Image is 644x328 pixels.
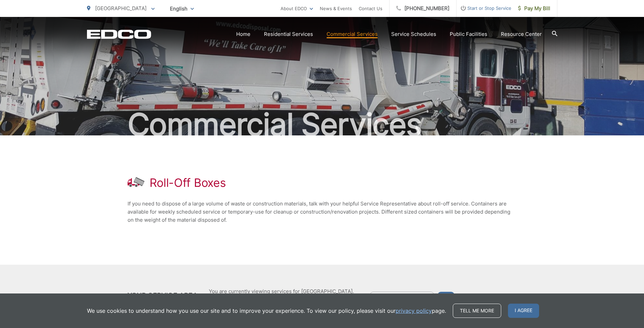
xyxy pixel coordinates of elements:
a: Commercial Services [327,30,378,38]
h2: Commercial Services [87,108,557,141]
input: Enter zip code [370,292,434,304]
span: [GEOGRAPHIC_DATA] [95,5,147,12]
p: If you need to dispose of a large volume of waste or construction materials, talk with your helpf... [128,200,517,224]
a: News & Events [320,4,352,13]
span: Pay My Bill [518,4,550,13]
h1: Roll-Off Boxes [150,176,226,190]
button: Go [438,292,454,304]
a: EDCD logo. Return to the homepage. [87,29,151,39]
a: Residential Services [264,30,313,38]
a: Contact Us [359,4,382,13]
a: About EDCO [281,4,313,13]
h2: Your Service Area [128,291,198,300]
a: Resource Center [501,30,542,38]
span: I agree [508,304,539,318]
p: We use cookies to understand how you use our site and to improve your experience. To view our pol... [87,307,446,315]
span: English [165,3,199,15]
a: Service Schedules [391,30,436,38]
a: Public Facilities [450,30,487,38]
a: Tell me more [453,304,501,318]
a: privacy policy [396,307,432,315]
a: Home [236,30,250,38]
p: You are currently viewing services for [GEOGRAPHIC_DATA]. Enter a zip code to if you want to swit... [209,287,354,304]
